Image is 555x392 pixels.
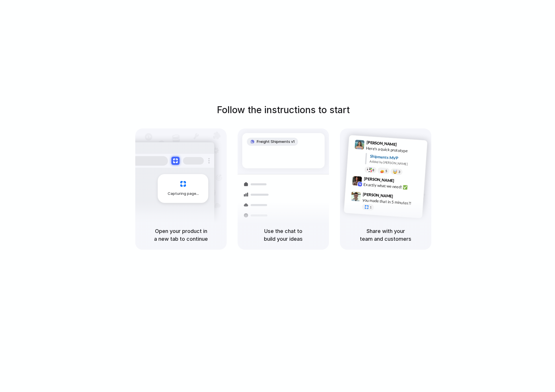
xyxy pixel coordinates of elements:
[399,142,410,149] span: 9:41 AM
[362,197,420,207] div: you made that in 5 minutes?!
[366,145,424,155] div: Here's a quick prototype
[385,169,387,173] span: 5
[245,227,322,243] h5: Use the chat to build your ideas
[398,170,400,173] span: 3
[395,194,407,201] span: 9:47 AM
[370,206,372,209] span: 1
[370,153,423,163] div: Shipments MVP
[366,139,397,148] span: [PERSON_NAME]
[396,178,408,185] span: 9:42 AM
[347,227,424,243] h5: Share with your team and customers
[217,103,350,117] h1: Follow the instructions to start
[142,227,220,243] h5: Open your product in a new tab to continue
[369,159,423,167] div: Added by [PERSON_NAME]
[168,191,200,197] span: Capturing page
[364,176,394,184] span: [PERSON_NAME]
[257,139,295,145] span: Freight Shipments v1
[363,191,393,199] span: [PERSON_NAME]
[363,181,421,191] div: Exactly what we need! ✅
[372,169,374,172] span: 8
[393,169,398,174] div: 🤯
